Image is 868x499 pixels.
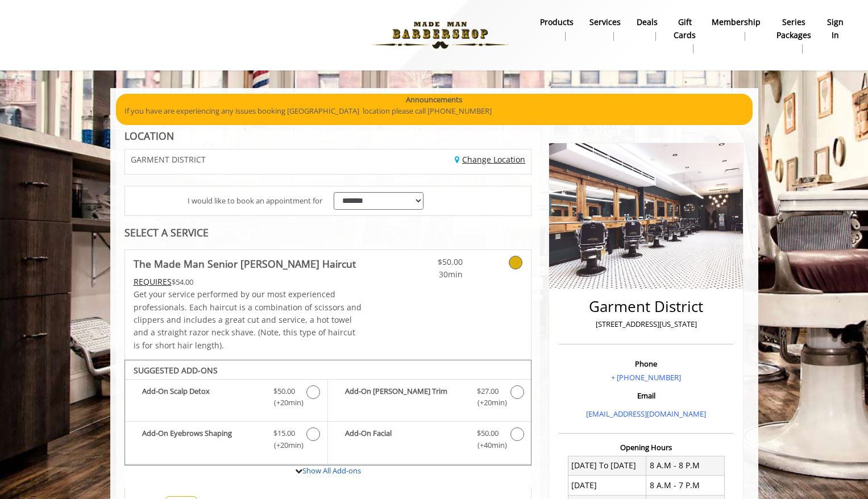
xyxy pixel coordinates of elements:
[776,16,811,41] b: Series packages
[134,365,218,376] b: SUGGESTED ADD-ONS
[334,427,525,454] label: Add-On Facial
[562,392,730,400] h3: Email
[362,4,518,66] img: Made Man Barbershop logo
[142,385,262,409] b: Add-On Scalp Detox
[646,456,725,475] td: 8 A.M - 8 P.M
[131,155,206,164] span: GARMENT DISTRICT
[568,456,646,475] td: [DATE] To [DATE]
[562,318,730,330] p: [STREET_ADDRESS][US_STATE]
[134,256,356,272] b: The Made Man Senior [PERSON_NAME] Haircut
[559,443,733,451] h3: Opening Hours
[267,439,301,451] span: (+20min )
[637,16,658,28] b: Deals
[819,14,852,44] a: sign insign in
[273,427,295,439] span: $15.00
[666,14,704,56] a: Gift cardsgift cards
[589,16,621,28] b: Services
[646,476,725,495] td: 8 A.M - 7 P.M
[562,298,730,315] h2: Garment District
[582,14,629,44] a: ServicesServices
[124,129,174,143] b: LOCATION
[273,385,295,397] span: $50.00
[134,276,362,288] div: $54.00
[562,360,730,368] h3: Phone
[396,268,463,281] span: 30min
[477,427,499,439] span: $50.00
[611,372,681,382] a: + [PHONE_NUMBER]
[471,397,504,409] span: (+20min )
[586,409,706,419] a: [EMAIL_ADDRESS][DOMAIN_NAME]
[471,439,504,451] span: (+40min )
[712,16,761,28] b: Membership
[134,276,172,287] span: This service needs some Advance to be paid before we block your appointment
[477,385,499,397] span: $27.00
[455,154,525,165] a: Change Location
[532,14,582,44] a: Productsproducts
[142,427,262,451] b: Add-On Eyebrows Shaping
[124,360,532,465] div: The Made Man Senior Barber Haircut Add-onS
[568,476,646,495] td: [DATE]
[124,105,744,117] p: If you have are experiencing any issues booking [GEOGRAPHIC_DATA] location please call [PHONE_NUM...
[345,427,466,451] b: Add-On Facial
[124,227,532,238] div: SELECT A SERVICE
[769,14,819,56] a: Series packagesSeries packages
[131,427,322,454] label: Add-On Eyebrows Shaping
[540,16,574,28] b: products
[131,385,322,412] label: Add-On Scalp Detox
[827,16,844,41] b: sign in
[396,256,463,268] span: $50.00
[674,16,696,41] b: gift cards
[345,385,466,409] b: Add-On [PERSON_NAME] Trim
[302,465,361,476] a: Show All Add-ons
[406,94,462,106] b: Announcements
[629,14,666,44] a: DealsDeals
[134,288,362,352] p: Get your service performed by our most experienced professionals. Each haircut is a combination o...
[334,385,525,412] label: Add-On Beard Trim
[188,195,322,207] span: I would like to book an appointment for
[704,14,769,44] a: MembershipMembership
[267,397,301,409] span: (+20min )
